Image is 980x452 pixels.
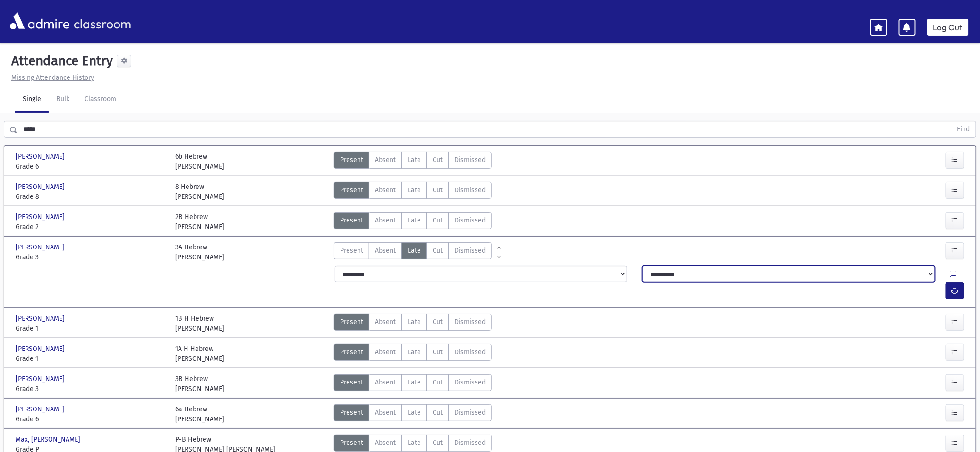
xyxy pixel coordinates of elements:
span: Present [340,438,363,448]
div: AttTypes [334,182,492,202]
span: Absent [375,185,396,195]
div: 8 Hebrew [PERSON_NAME] [175,182,224,202]
div: 3A Hebrew [PERSON_NAME] [175,242,224,262]
span: Cut [433,377,443,387]
span: [PERSON_NAME] [16,314,67,324]
div: AttTypes [334,404,492,424]
span: classroom [72,9,131,34]
span: Cut [433,246,443,256]
a: Log Out [927,19,969,36]
span: Absent [375,377,396,387]
span: Dismissed [454,347,486,357]
span: Late [408,155,421,165]
div: 1B H Hebrew [PERSON_NAME] [175,314,224,333]
span: Absent [375,347,396,357]
div: 1A H Hebrew [PERSON_NAME] [175,344,224,364]
u: Missing Attendance History [11,74,94,82]
span: Grade 3 [16,252,166,262]
span: [PERSON_NAME] [16,344,67,354]
span: Late [408,246,421,256]
span: Dismissed [454,317,486,327]
span: Present [340,317,363,327]
button: Find [952,121,976,137]
span: [PERSON_NAME] [16,182,67,192]
span: Dismissed [454,377,486,387]
span: Dismissed [454,215,486,225]
span: Grade 6 [16,162,166,171]
span: Absent [375,155,396,165]
span: Late [408,215,421,225]
a: Classroom [77,86,124,113]
span: Cut [433,408,443,418]
span: Late [408,377,421,387]
span: [PERSON_NAME] [16,374,67,384]
span: Dismissed [454,246,486,256]
span: Present [340,215,363,225]
span: Grade 3 [16,384,166,394]
span: Cut [433,438,443,448]
div: 6a Hebrew [PERSON_NAME] [175,404,224,424]
span: Present [340,377,363,387]
span: Late [408,408,421,418]
span: [PERSON_NAME] [16,212,67,222]
span: Absent [375,317,396,327]
div: AttTypes [334,374,492,394]
span: Max, [PERSON_NAME] [16,435,82,444]
span: [PERSON_NAME] [16,242,67,252]
div: AttTypes [334,152,492,171]
a: Missing Attendance History [8,74,94,82]
h5: Attendance Entry [8,53,113,69]
span: Dismissed [454,155,486,165]
img: AdmirePro [8,10,72,32]
div: 6b Hebrew [PERSON_NAME] [175,152,224,171]
div: AttTypes [334,344,492,364]
span: Cut [433,155,443,165]
div: AttTypes [334,314,492,333]
span: Cut [433,347,443,357]
span: Present [340,347,363,357]
span: Late [408,347,421,357]
div: 3B Hebrew [PERSON_NAME] [175,374,224,394]
span: Grade 6 [16,414,166,424]
span: Absent [375,215,396,225]
span: Absent [375,438,396,448]
span: Grade 1 [16,324,166,333]
span: Present [340,185,363,195]
div: AttTypes [334,212,492,232]
span: [PERSON_NAME] [16,152,67,162]
a: Single [15,86,49,113]
span: Late [408,438,421,448]
span: Present [340,408,363,418]
span: Dismissed [454,185,486,195]
span: [PERSON_NAME] [16,404,67,414]
a: Bulk [49,86,77,113]
div: AttTypes [334,242,492,262]
span: Cut [433,215,443,225]
span: Present [340,155,363,165]
span: Grade 8 [16,192,166,202]
div: 2B Hebrew [PERSON_NAME] [175,212,224,232]
span: Late [408,185,421,195]
span: Late [408,317,421,327]
span: Cut [433,317,443,327]
span: Absent [375,408,396,418]
span: Absent [375,246,396,256]
span: Cut [433,185,443,195]
span: Grade 2 [16,222,166,232]
span: Dismissed [454,408,486,418]
span: Present [340,246,363,256]
span: Grade 1 [16,354,166,364]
